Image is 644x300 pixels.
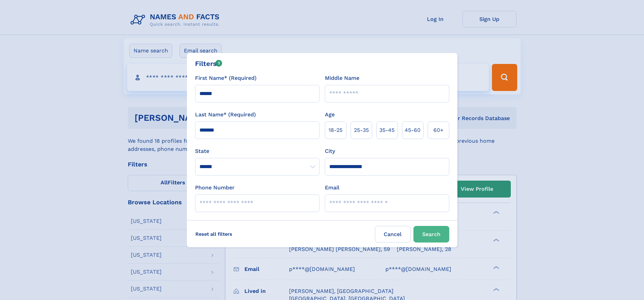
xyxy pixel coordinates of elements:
[329,126,342,134] span: 18‑25
[413,226,449,243] button: Search
[195,184,235,192] label: Phone Number
[379,126,395,134] span: 35‑45
[195,59,222,69] div: Filters
[433,126,444,134] span: 60+
[195,74,257,82] label: First Name* (Required)
[325,147,335,155] label: City
[325,111,335,119] label: Age
[191,226,237,242] label: Reset all filters
[195,147,319,155] label: State
[195,111,256,119] label: Last Name* (Required)
[325,74,359,82] label: Middle Name
[325,184,339,192] label: Email
[375,226,411,243] label: Cancel
[405,126,421,134] span: 45‑60
[354,126,369,134] span: 25‑35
